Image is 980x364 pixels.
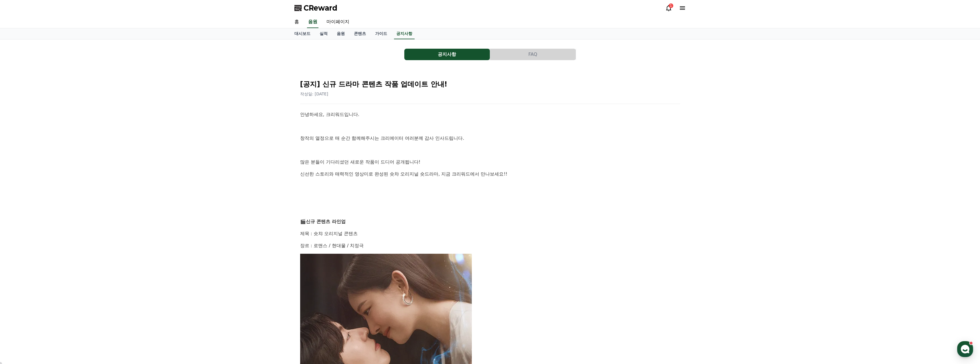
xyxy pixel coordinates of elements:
div: 1 [669,3,673,8]
p: 안녕하세요, 크리워드입니다. [300,111,680,118]
a: 실적 [315,28,332,39]
a: 홈 [290,16,304,28]
a: 콘텐츠 [349,28,371,39]
span: 작성일: [DATE] [300,92,328,96]
button: FAQ [490,49,576,60]
h2: [공지] 신규 드라마 콘텐츠 작품 업데이트 안내! [300,80,680,89]
span: 🎬 [300,219,306,224]
p: 많은 분들이 기다리셨던 새로운 작품이 드디어 공개됩니다! [300,158,680,166]
a: 대시보드 [290,28,315,39]
span: CReward [304,3,337,13]
a: 1 [665,5,672,11]
a: CReward [294,3,337,13]
a: 가이드 [371,28,392,39]
a: 음원 [332,28,349,39]
p: 장르 : 로맨스 / 현대물 / 치정극 [300,242,680,249]
strong: 신규 콘텐츠 라인업 [306,219,346,224]
p: 신선한 스토리와 매력적인 영상미로 완성된 숏챠 오리지널 숏드라마, 지금 크리워드에서 만나보세요!! [300,170,680,178]
a: 마이페이지 [322,16,354,28]
p: 창작의 열정으로 매 순간 함께해주시는 크리에이터 여러분께 감사 인사드립니다. [300,135,680,142]
p: 제목 : 숏챠 오리지널 콘텐츠 [300,230,680,237]
a: 음원 [307,16,318,28]
a: 공지사항 [394,28,415,39]
button: 공지사항 [404,49,490,60]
